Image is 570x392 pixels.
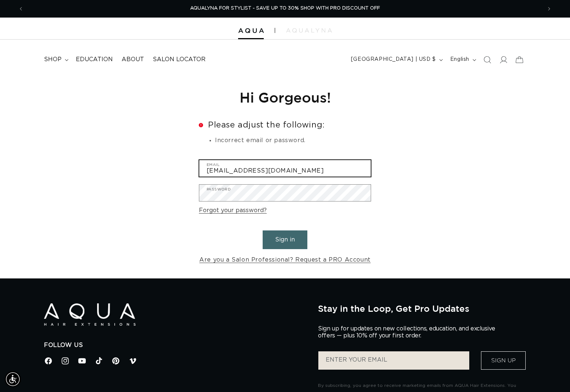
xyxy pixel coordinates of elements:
input: Email [199,160,371,177]
span: Salon Locator [153,56,206,63]
a: Are you a Salon Professional? Request a PRO Account [199,255,371,265]
span: [GEOGRAPHIC_DATA] | USD $ [351,56,436,63]
h2: Follow Us [44,341,307,349]
img: Aqua Hair Extensions [44,303,136,326]
button: [GEOGRAPHIC_DATA] | USD $ [347,53,446,67]
span: Education [76,56,113,63]
span: AQUALYNA FOR STYLIST - SAVE UP TO 30% SHOP WITH PRO DISCOUNT OFF [190,6,380,11]
button: Previous announcement [13,2,29,16]
img: Aqua Hair Extensions [238,28,264,33]
h2: Stay in the Loop, Get Pro Updates [318,303,526,314]
summary: Search [479,52,495,68]
span: About [122,56,144,63]
button: Next announcement [541,2,557,16]
a: Education [71,51,117,68]
input: ENTER YOUR EMAIL [318,351,469,370]
iframe: Chat Widget [471,313,570,392]
div: Accessibility Menu [5,371,21,387]
img: aqualyna.com [286,28,332,33]
a: Salon Locator [148,51,210,68]
span: shop [44,56,62,63]
h2: Please adjust the following: [199,121,371,129]
a: Forgot your password? [199,205,267,216]
a: About [117,51,148,68]
span: English [450,56,469,63]
summary: shop [40,51,71,68]
button: Sign in [263,230,307,249]
li: Incorrect email or password. [215,136,371,145]
h1: Hi Gorgeous! [199,88,371,106]
p: Sign up for updates on new collections, education, and exclusive offers — plus 10% off your first... [318,325,501,339]
button: English [446,53,479,67]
